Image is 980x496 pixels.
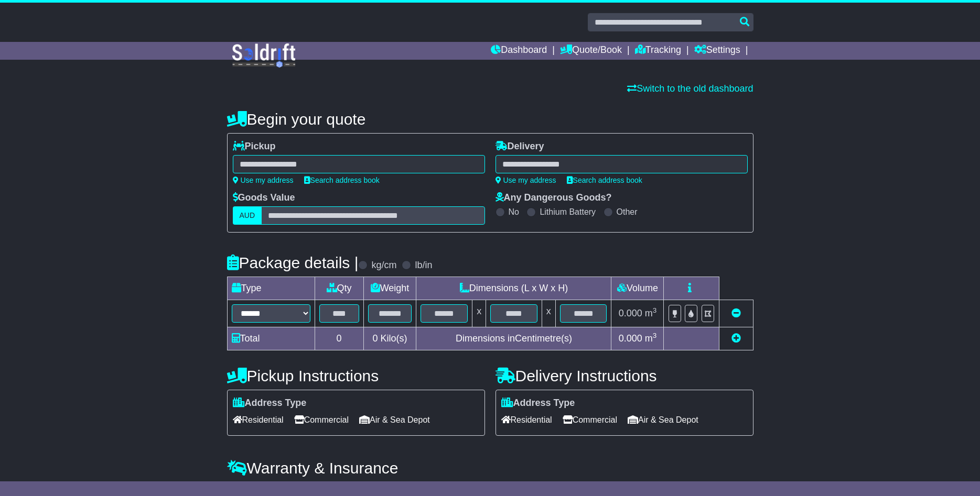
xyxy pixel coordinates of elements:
h4: Begin your quote [227,111,753,128]
td: x [472,300,486,327]
a: Use my address [233,176,294,184]
a: Add new item [731,333,741,344]
label: Goods Value [233,192,295,204]
a: Settings [694,42,740,60]
h4: Package details | [227,254,359,271]
td: x [542,300,555,327]
span: Residential [233,412,284,428]
sup: 3 [653,306,657,314]
a: Quote/Book [560,42,622,60]
span: 0 [372,333,378,344]
td: Type [227,277,315,300]
span: Commercial [294,412,349,428]
span: m [645,308,657,318]
td: Weight [363,277,416,300]
label: Address Type [501,398,575,409]
a: Search address book [304,176,380,184]
label: No [509,207,519,217]
span: 0.000 [619,308,642,318]
a: Remove this item [731,308,741,318]
span: Air & Sea Depot [359,412,430,428]
span: Commercial [563,412,617,428]
a: Use my address [496,176,556,184]
label: Other [617,207,638,217]
h4: Delivery Instructions [496,367,753,384]
label: Delivery [496,141,544,152]
h4: Warranty & Insurance [227,459,753,477]
span: 0.000 [619,333,642,344]
sup: 3 [653,332,657,339]
label: Lithium Battery [540,207,596,217]
td: Dimensions (L x W x H) [416,277,611,300]
label: Any Dangerous Goods? [496,192,612,204]
span: Residential [501,412,552,428]
h4: Pickup Instructions [227,367,485,384]
td: Qty [315,277,363,300]
label: lb/in [415,260,432,271]
label: kg/cm [371,260,396,271]
td: Kilo(s) [363,327,416,350]
span: m [645,333,657,344]
a: Search address book [567,176,642,184]
label: Address Type [233,398,307,409]
td: 0 [315,327,363,350]
a: Switch to the old dashboard [627,83,753,94]
a: Dashboard [491,42,547,60]
label: Pickup [233,141,276,152]
label: AUD [233,206,262,225]
span: Air & Sea Depot [628,412,698,428]
td: Dimensions in Centimetre(s) [416,327,611,350]
td: Volume [611,277,664,300]
a: Tracking [635,42,681,60]
td: Total [227,327,315,350]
